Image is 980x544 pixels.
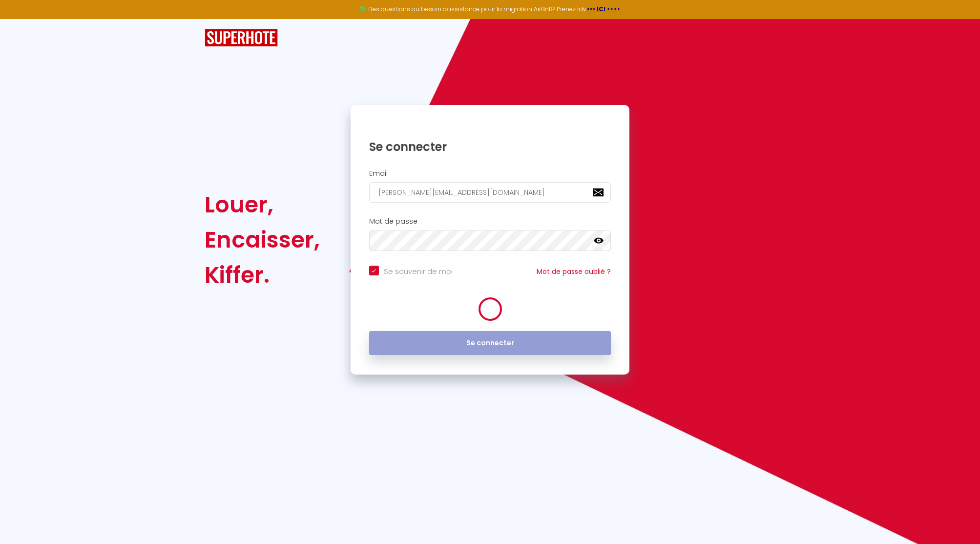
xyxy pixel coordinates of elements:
input: Ton Email [369,182,611,203]
div: Louer, [205,187,320,222]
h2: Email [369,169,611,178]
h1: Se connecter [369,139,611,154]
button: Se connecter [369,331,611,356]
a: >>> ICI <<<< [586,5,621,13]
a: Mot de passe oublié ? [537,267,611,276]
h2: Mot de passe [369,217,611,226]
div: Kiffer. [205,257,320,293]
div: Encaisser, [205,222,320,257]
img: SuperHote logo [205,29,278,47]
